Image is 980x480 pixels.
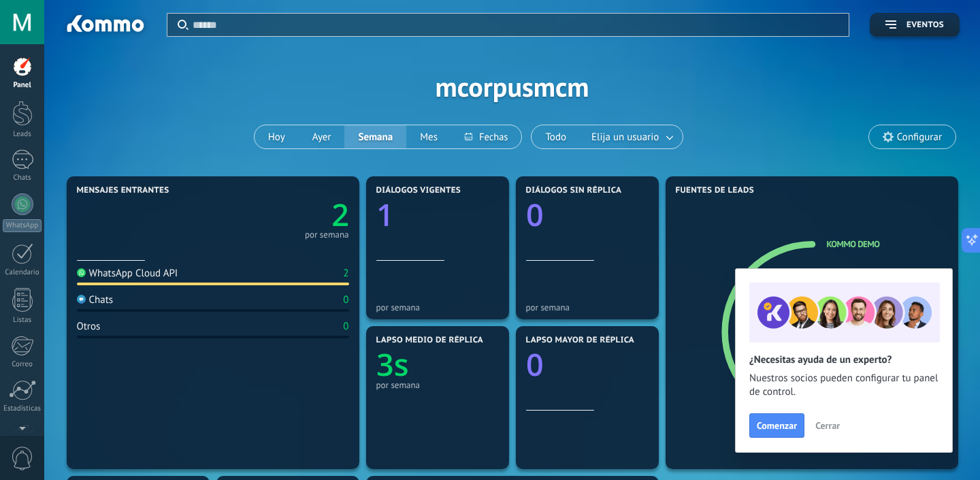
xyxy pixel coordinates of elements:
[376,194,394,236] text: 1
[376,336,484,345] span: Lapso medio de réplica
[406,125,451,148] button: Mes
[255,125,299,148] button: Hoy
[526,336,634,345] span: Lapso mayor de réplica
[749,372,938,399] span: Nuestros socios pueden configurar tu panel de control.
[532,125,580,148] button: Todo
[3,130,42,139] div: Leads
[580,125,683,148] button: Elija un usuario
[376,380,499,390] div: por semana
[344,125,406,148] button: Semana
[3,81,42,90] div: Panel
[815,421,840,430] span: Cerrar
[749,413,804,438] button: Comenzar
[897,131,942,143] span: Configurar
[3,268,42,277] div: Calendario
[827,238,880,250] a: Kommo Demo
[757,421,797,430] span: Comenzar
[213,194,349,236] a: 2
[305,231,349,238] div: por semana
[749,353,938,366] h2: ¿Necesitas ayuda de un experto?
[343,293,348,306] div: 0
[77,268,86,277] img: WhatsApp Cloud API
[3,174,42,182] div: Chats
[77,293,114,306] div: Chats
[3,404,42,413] div: Estadísticas
[526,186,622,195] span: Diálogos sin réplica
[526,344,544,385] text: 0
[77,186,169,195] span: Mensajes entrantes
[343,267,348,280] div: 2
[77,295,86,304] img: Chats
[376,186,461,195] span: Diálogos vigentes
[331,194,349,236] text: 2
[3,316,42,325] div: Listas
[870,13,960,37] button: Eventos
[526,194,544,236] text: 0
[809,415,846,436] button: Cerrar
[77,320,101,333] div: Otros
[343,320,348,333] div: 0
[676,186,755,195] span: Fuentes de leads
[376,344,409,385] text: 3s
[3,360,42,369] div: Correo
[3,219,42,232] div: WhatsApp
[77,267,178,280] div: WhatsApp Cloud API
[589,128,661,146] span: Elija un usuario
[299,125,345,148] button: Ayer
[376,302,499,313] div: por semana
[906,20,944,30] span: Eventos
[526,302,649,313] div: por semana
